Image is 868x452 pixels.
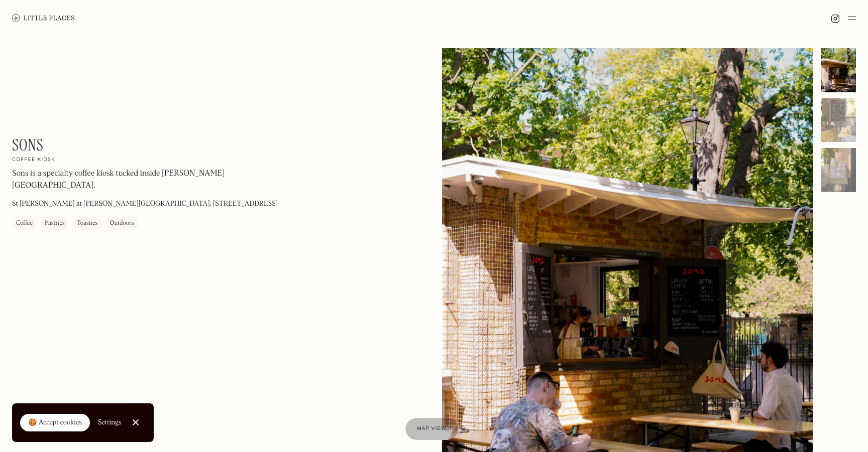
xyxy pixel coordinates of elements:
[16,219,33,229] div: Coffee
[110,219,134,229] div: Outdoors
[12,157,55,164] h2: Coffee kiosk
[98,411,122,434] a: Settings
[77,219,97,229] div: Toasties
[126,412,146,432] a: Close Cookie Popup
[28,418,82,428] div: 🍪 Accept cookies
[12,168,283,192] p: Sons is a specialty coffee kiosk tucked inside [PERSON_NAME][GEOGRAPHIC_DATA].
[12,199,278,210] p: St [PERSON_NAME] at [PERSON_NAME][GEOGRAPHIC_DATA], [STREET_ADDRESS]
[45,219,65,229] div: Pastries
[98,419,122,426] div: Settings
[405,418,459,440] a: Map view
[417,426,447,431] span: Map view
[12,135,43,155] h1: Sons
[20,414,90,432] a: 🍪 Accept cookies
